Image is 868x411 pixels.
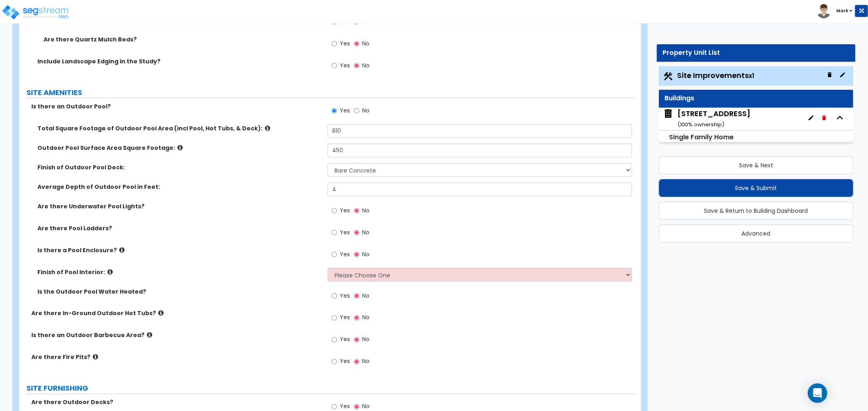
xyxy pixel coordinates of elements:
label: Are there Quartz Mulch Beds? [44,35,321,43]
span: Yes [340,402,350,411]
i: click for more info! [147,332,152,338]
span: Yes [340,335,350,344]
span: No [362,106,370,115]
div: [STREET_ADDRESS] [678,108,750,129]
label: Are there Underwater Pool Lights? [37,202,321,210]
input: No [354,335,359,344]
span: Yes [340,39,350,48]
label: Is the Outdoor Pool Water Heated? [37,288,321,296]
i: click for more info! [119,247,125,253]
div: Open Intercom Messenger [808,383,827,403]
span: No [362,61,370,69]
input: Yes [332,357,337,366]
input: No [354,292,359,301]
input: Yes [332,335,337,344]
small: x1 [749,71,754,80]
label: Are there Fire Pits? [31,353,321,361]
span: No [362,39,370,48]
button: Save & Return to Building Dashboard [659,202,853,220]
span: Yes [340,228,350,236]
span: No [362,292,370,300]
label: SITE AMENITIES [26,87,636,98]
img: logo_pro_r.png [1,4,70,20]
input: No [354,39,359,48]
button: Save & Next [659,156,853,174]
img: avatar.png [817,4,831,18]
span: No [362,250,370,258]
i: click for more info! [158,310,164,316]
span: 5414 Lancashire Dr [663,108,750,129]
label: Are there In-Ground Outdoor Hot Tubs? [31,309,321,318]
img: Construction.png [663,71,673,82]
label: Is there a Pool Enclosure? [37,246,321,254]
span: No [362,357,370,366]
input: No [354,206,359,215]
input: Yes [332,228,337,237]
input: Yes [332,106,337,115]
input: No [354,106,359,115]
input: No [354,314,359,322]
input: Yes [332,250,337,259]
span: Yes [340,106,350,115]
span: No [362,314,370,322]
label: SITE FURNISHING [26,383,636,394]
span: No [362,228,370,236]
i: click for more info! [107,269,113,275]
small: Single Family Home [669,132,734,142]
div: Buildings [665,94,847,103]
label: Are there Pool Ladders? [37,224,321,232]
label: Is there an Outdoor Barbecue Area? [31,331,321,340]
span: No [362,402,370,411]
label: Include Landscape Edging in the Study? [37,57,321,65]
label: Finish of Pool Interior: [37,268,321,276]
span: Site Improvements [678,70,754,80]
img: building.svg [663,108,673,119]
label: Outdoor Pool Surface Area Square Footage: [37,144,321,152]
span: Yes [340,357,350,366]
span: No [362,335,370,344]
button: Save & Submit [659,179,853,197]
input: No [354,357,359,366]
span: No [362,206,370,214]
i: click for more info! [265,125,270,131]
label: Is there an Outdoor Pool? [31,102,321,110]
div: Property Unit List [663,48,849,58]
label: Are there Outdoor Decks? [31,398,321,407]
input: Yes [332,314,337,322]
input: Yes [332,292,337,301]
input: Yes [332,39,337,48]
label: Total Square Footage of Outdoor Pool Area (incl Pool, Hot Tubs, & Deck): [37,124,321,132]
input: No [354,228,359,237]
i: click for more info! [177,145,183,151]
small: ( 100 % ownership) [678,121,724,128]
span: Yes [340,206,350,214]
input: Yes [332,206,337,215]
input: No [354,61,359,70]
label: Average Depth of Outdoor Pool in Feet: [37,183,321,191]
i: click for more info! [93,354,98,360]
input: No [354,250,359,259]
label: Finish of Outdoor Pool Deck: [37,163,321,171]
span: Yes [340,61,350,69]
b: Mark [836,8,848,14]
span: Yes [340,250,350,258]
span: Yes [340,314,350,322]
button: Advanced [659,225,853,242]
span: Yes [340,292,350,300]
input: Yes [332,61,337,70]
